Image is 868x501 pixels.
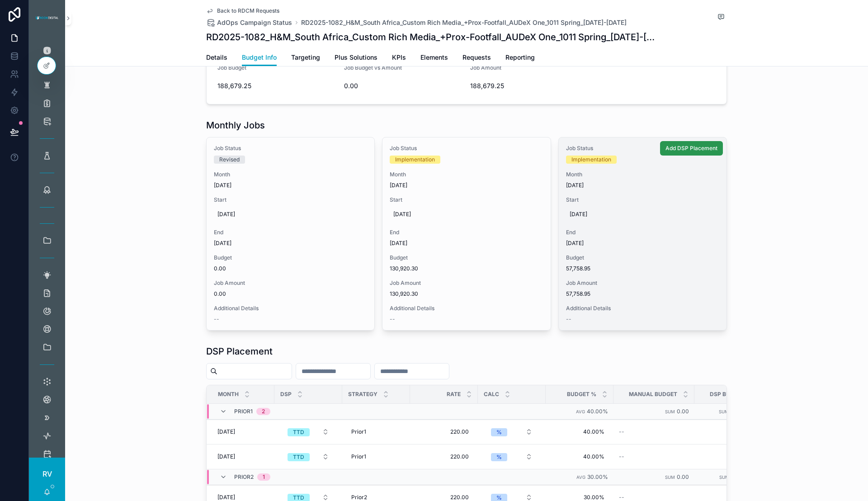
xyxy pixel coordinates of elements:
span: Prior1 [234,408,253,415]
span: Details [206,53,227,62]
span: 40.00% [555,428,604,435]
span: 30.00% [587,473,608,480]
span: Budget [390,254,543,261]
span: 0.00 [344,81,463,90]
span: Job Budget [217,64,246,71]
span: [DATE] [566,182,719,189]
div: TTD [293,428,304,436]
span: 23,104.00 [700,453,757,460]
span: Job Amount [390,279,543,287]
span: Job Budget vs Amount [344,64,402,71]
span: 188,679.25 [217,81,337,90]
span: 39,276.00 [700,494,757,501]
span: [DATE] [566,240,719,247]
span: -- [619,453,624,460]
span: End [390,229,543,236]
button: Select Button [484,449,540,465]
span: Rate [447,391,461,398]
a: KPIs [392,49,406,67]
span: Budget Info [242,53,277,62]
span: Month [218,391,239,398]
span: [DATE] [390,240,543,247]
small: Avg [576,409,585,414]
span: 0.00 [677,408,689,415]
a: Job StatusImplementationMonth[DATE]Start[DATE]End[DATE]Budget130,920.30Job Amount130,920.30Additi... [382,137,551,331]
span: [DATE] [214,182,367,189]
span: [DATE] [217,211,363,218]
h1: Monthly Jobs [206,119,265,132]
small: Sum [665,475,675,480]
span: DSP Budget [710,391,745,398]
span: 130,920.30 [390,290,543,298]
span: Manual Budget [629,391,677,398]
span: 52,368.00 [700,428,757,435]
span: -- [390,316,395,323]
a: Plus Solutions [335,49,377,67]
small: Sum [665,409,675,414]
span: Prior2 [234,473,254,481]
span: 0.00 [214,265,367,272]
span: 220.00 [419,428,469,435]
span: Job Status [214,145,367,152]
span: 30.00% [555,494,604,501]
div: 2 [262,408,265,415]
div: 1 [263,473,265,481]
span: Back to RDCM Requests [217,7,279,14]
span: -- [619,494,624,501]
span: 40.00% [555,453,604,460]
span: 220.00 [419,453,469,460]
span: Budget % [567,391,596,398]
div: % [496,428,502,436]
span: Prior1 [351,453,366,460]
span: Job Status [390,145,543,152]
span: 188,679.25 [470,81,590,90]
span: Add DSP Placement [665,145,717,152]
small: Avg [576,475,585,480]
span: End [214,229,367,236]
span: [DATE] [217,428,235,435]
span: Start [566,196,719,203]
a: Reporting [505,49,535,67]
span: Reporting [505,53,535,62]
span: 0.00 [214,290,367,298]
span: Plus Solutions [335,53,377,62]
div: Implementation [571,156,611,164]
span: Prior1 [351,428,366,435]
span: Month [566,171,719,178]
span: 57,758.95 [566,290,719,298]
span: Elements [420,53,448,62]
span: RV [42,468,52,479]
span: Additional Details [566,305,719,312]
div: Implementation [395,156,435,164]
a: RD2025-1082_H&M_South Africa_Custom Rich Media_+Prox-Footfall_AUDeX One_1011 Spring_[DATE]-[DATE] [301,18,627,27]
span: Start [214,196,367,203]
span: 130,920.30 [390,265,543,272]
img: App logo [34,14,60,22]
span: [DATE] [214,240,367,247]
span: Targeting [291,53,320,62]
span: Job Amount [214,279,367,287]
div: TTD [293,453,304,461]
span: Month [214,171,367,178]
span: AdOps Campaign Status [217,18,292,27]
span: Calc [484,391,499,398]
span: End [566,229,719,236]
small: Sum [719,409,729,414]
span: Additional Details [214,305,367,312]
a: Budget Info [242,49,277,66]
div: scrollable content [29,36,65,458]
a: AdOps Campaign Status [206,18,292,27]
span: Month [390,171,543,178]
a: Details [206,49,227,67]
span: -- [619,428,624,435]
span: [DATE] [570,211,716,218]
span: Prior2 [351,494,367,501]
div: Revised [219,156,240,164]
span: Requests [462,53,491,62]
span: KPIs [392,53,406,62]
span: Job Amount [470,64,501,71]
span: Job Status [566,145,719,152]
span: [DATE] [393,211,539,218]
a: Job StatusImplementationMonth[DATE]Start[DATE]End[DATE]Budget57,758.95Job Amount57,758.95Addition... [558,137,727,331]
